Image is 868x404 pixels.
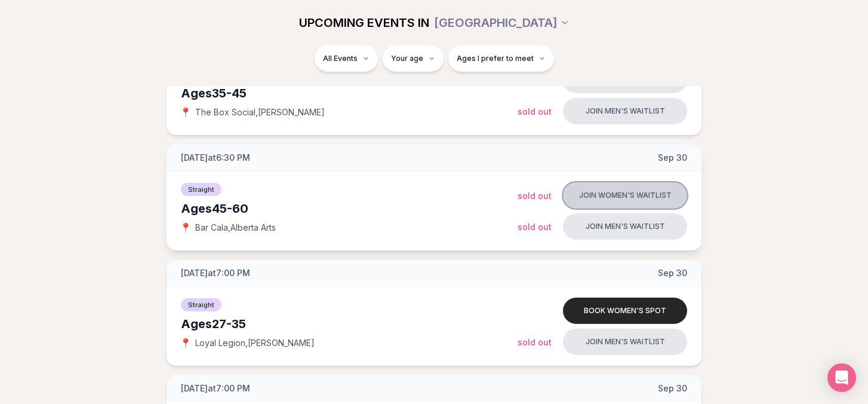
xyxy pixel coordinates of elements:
[518,337,552,347] span: Sold Out
[518,222,552,232] span: Sold Out
[315,45,378,72] button: All Events
[195,106,325,118] span: The Box Social , [PERSON_NAME]
[299,14,429,31] span: UPCOMING EVENTS IN
[448,45,554,72] button: Ages I prefer to meet
[181,267,250,279] span: [DATE] at 7:00 PM
[658,382,687,394] span: Sep 30
[391,54,423,63] span: Your age
[563,213,687,240] button: Join men's waitlist
[658,267,687,279] span: Sep 30
[383,45,444,72] button: Your age
[518,106,552,117] span: Sold Out
[181,298,221,311] span: Straight
[181,85,518,102] div: Ages 35-45
[323,54,358,63] span: All Events
[181,316,518,332] div: Ages 27-35
[434,10,570,36] button: [GEOGRAPHIC_DATA]
[181,382,250,394] span: [DATE] at 7:00 PM
[518,191,552,201] span: Sold Out
[181,183,221,196] span: Straight
[181,200,518,217] div: Ages 45-60
[457,54,534,63] span: Ages I prefer to meet
[563,329,687,355] button: Join men's waitlist
[181,108,190,117] span: 📍
[827,363,856,392] div: Open Intercom Messenger
[563,182,687,209] button: Join women's waitlist
[563,298,687,324] button: Book women's spot
[195,222,276,234] span: Bar Cala , Alberta Arts
[563,98,687,124] button: Join men's waitlist
[181,152,250,164] span: [DATE] at 6:30 PM
[181,223,190,232] span: 📍
[658,152,687,164] span: Sep 30
[181,338,190,348] span: 📍
[195,337,315,349] span: Loyal Legion , [PERSON_NAME]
